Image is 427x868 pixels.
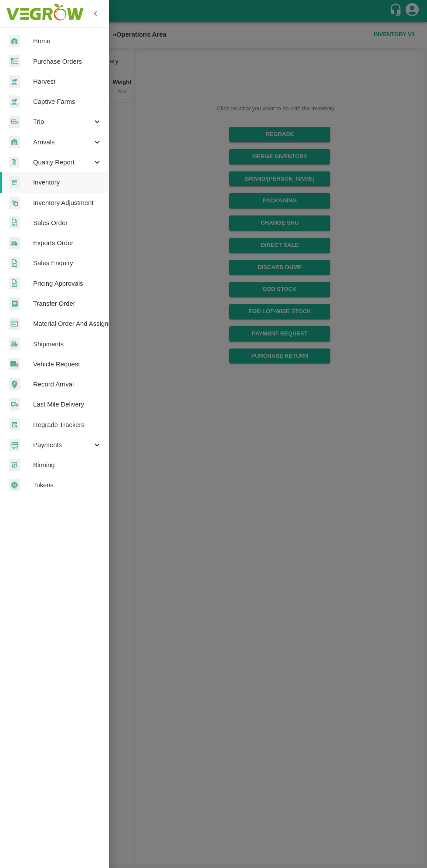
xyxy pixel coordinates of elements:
span: Tokens [33,480,102,490]
img: sales [9,257,20,270]
span: Arrivals [33,137,92,147]
img: delivery [9,398,20,411]
img: whTracker [9,418,20,431]
span: Trip [33,117,92,126]
img: recordArrival [9,378,20,390]
img: reciept [9,55,20,68]
span: Inventory [33,178,102,187]
img: tokens [9,479,20,492]
img: whArrival [9,136,20,148]
span: Material Order And Assignment [33,319,102,328]
img: shipments [9,237,20,249]
span: Pricing Approvals [33,279,102,288]
span: Transfer Order [33,299,102,308]
img: bin [9,459,20,471]
span: Captive Farms [33,97,102,106]
span: Harvest [33,77,102,86]
img: centralMaterial [9,318,20,330]
span: Quality Report [33,157,92,167]
span: Payments [33,440,92,450]
img: whTransfer [9,297,20,310]
span: Last Mile Delivery [33,400,102,409]
span: Purchase Orders [33,57,102,66]
img: inventory [9,196,20,209]
img: harvest [9,95,20,108]
img: whInventory [9,176,20,189]
img: whArrival [9,35,20,48]
img: vehicle [9,358,20,370]
img: delivery [9,116,20,128]
span: Home [33,36,102,46]
img: sales [9,216,20,229]
img: shipments [9,338,20,350]
img: payment [9,439,20,451]
span: Binning [33,460,102,470]
span: Record Arrival [33,379,102,389]
span: Inventory Adjustment [33,198,102,208]
span: Sales Order [33,218,102,228]
span: Exports Order [33,238,102,248]
span: Shipments [33,339,102,349]
span: Sales Enquiry [33,258,102,268]
img: harvest [9,75,20,88]
span: Vehicle Request [33,359,102,369]
img: qualityReport [9,157,19,168]
span: Regrade Trackers [33,420,102,430]
img: sales [9,277,20,290]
